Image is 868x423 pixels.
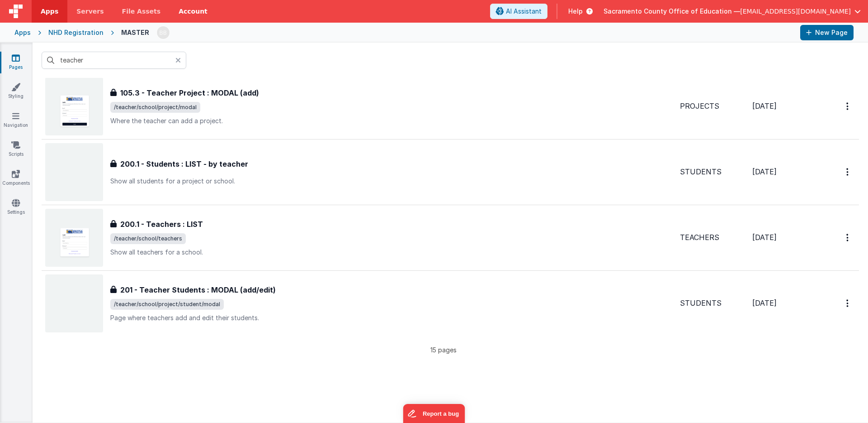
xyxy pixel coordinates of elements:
[841,228,855,247] button: Options
[120,219,203,230] h3: 200.1 - Teachers : LIST
[680,298,745,308] div: STUDENTS
[76,7,104,16] span: Servers
[752,298,777,308] span: [DATE]
[110,116,673,125] p: Where the teacher can add a project.
[110,313,673,322] p: Page where teachers add and edit their students.
[110,299,224,310] span: /teacher/school/project/student/modal
[42,345,845,355] p: 15 pages
[122,7,161,16] span: File Assets
[752,101,777,111] span: [DATE]
[110,248,673,257] p: Show all teachers for a school.
[120,284,276,295] h3: 201 - Teacher Students : MODAL (add/edit)
[680,167,745,177] div: STUDENTS
[604,7,861,16] button: Sacramento County Office of Education — [EMAIL_ADDRESS][DOMAIN_NAME]
[42,52,186,69] input: Search pages, id's ...
[490,4,547,19] button: AI Assistant
[752,167,777,176] span: [DATE]
[48,28,104,37] div: NHD Registration
[157,26,170,39] img: 3aae05562012a16e32320df8a0cd8a1d
[403,404,465,423] iframe: Marker.io feedback button
[680,232,745,243] div: TEACHERS
[752,233,777,242] span: [DATE]
[121,28,149,37] div: MASTER
[110,102,200,113] span: /teacher/school/project/modal
[506,7,542,16] span: AI Assistant
[110,233,186,244] span: /teacher/school/teachers
[740,7,851,16] span: [EMAIL_ADDRESS][DOMAIN_NAME]
[604,7,740,16] span: Sacramento County Office of Education —
[110,177,673,186] p: Show all students for a project or school.
[120,159,248,169] h3: 200.1 - Students : LIST - by teacher
[800,25,854,40] button: New Page
[41,7,58,16] span: Apps
[568,7,583,16] span: Help
[841,163,855,181] button: Options
[120,87,259,98] h3: 105.3 - Teacher Project : MODAL (add)
[841,294,855,312] button: Options
[680,101,745,111] div: PROJECTS
[841,97,855,115] button: Options
[14,28,31,37] div: Apps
